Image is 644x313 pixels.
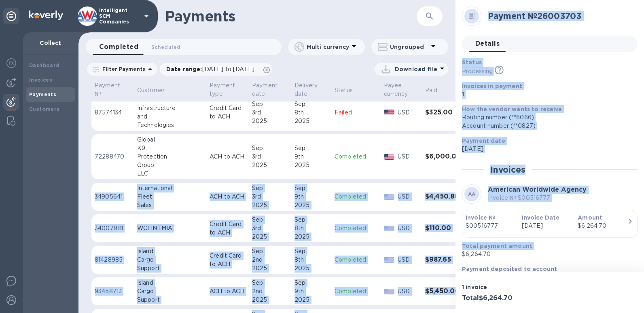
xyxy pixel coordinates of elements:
div: Date range:[DATE] to [DATE] [160,63,272,76]
span: Scheduled [151,43,180,51]
div: Sep [294,247,328,256]
p: Multi currency [307,43,349,51]
div: Infrastructure [137,104,203,112]
p: 1 [462,90,631,99]
div: Cargo [137,287,203,296]
p: Completed [335,224,377,233]
div: Cargo [137,256,203,264]
b: Invoice Date [522,214,560,221]
h3: $110.00 [425,224,461,232]
div: 3rd [252,108,288,117]
p: 93458713 [95,287,131,296]
b: Customers [29,106,60,112]
p: Credit Card to ACH [210,104,246,121]
p: USD [398,256,418,264]
p: ACH to ACH [210,287,246,296]
p: Credit Card to ACH [210,220,246,237]
div: Routing number (**6066) [462,113,631,122]
span: Customer [137,86,175,95]
div: 2025 [252,117,288,125]
p: Customer [137,86,165,95]
div: Group [137,161,203,169]
div: Sales [137,201,203,209]
span: Payment date [252,81,288,98]
img: USD [384,110,395,115]
p: Download file [395,65,437,73]
h3: $987.65 [425,256,461,264]
span: Payment № [95,81,131,98]
div: Protection [137,152,203,161]
img: USD [384,154,395,160]
div: 2nd [252,256,288,264]
div: K9 [137,144,203,152]
span: Details [475,38,500,49]
b: Invoices in payment [462,83,522,89]
div: Sep [252,247,288,256]
p: Payment type [210,81,235,98]
div: 3rd [252,224,288,233]
div: Sep [294,216,328,224]
div: 9th [294,192,328,201]
p: S00516777 [466,222,515,230]
h3: $325.00 [425,109,461,116]
b: Invoices [29,77,52,83]
img: Foreign exchange [6,58,16,68]
div: 2025 [294,233,328,241]
b: Status [462,59,482,66]
b: Amount [578,214,602,221]
div: Sep [252,100,288,108]
p: Delivery date [294,81,318,98]
button: Invoice №S00516777Invoice Date[DATE]Amount$6,264.70 [462,210,638,238]
div: 2025 [294,201,328,209]
p: Credit Card to ACH [210,252,246,269]
span: Payment type [210,81,246,98]
span: Completed [99,41,138,53]
p: Payment date [252,81,278,98]
div: and [137,112,203,121]
img: Logo [29,11,63,20]
h3: Total $6,264.70 [462,294,547,302]
span: Status [335,86,363,95]
div: 8th [294,108,328,117]
p: Failed [335,108,377,117]
span: Delivery date [294,81,328,98]
div: 3rd [252,192,288,201]
div: Technologies [137,121,203,129]
div: Island [137,279,203,287]
div: Support [137,296,203,304]
p: Completed [335,256,377,264]
b: Payment deposited to account [462,266,557,272]
div: Sep [252,216,288,224]
p: USD [398,287,418,296]
div: 2025 [252,264,288,273]
h1: Payments [165,8,417,25]
div: 2025 [252,161,288,169]
p: $6,264.70 [462,250,631,258]
div: Sep [294,184,328,192]
div: Sep [252,279,288,287]
div: Support [137,264,203,273]
h3: $5,450.00 [425,288,461,295]
p: ACH to ACH [210,192,246,201]
div: 9th [294,152,328,161]
div: Fleet [137,192,203,201]
div: 3rd [252,152,288,161]
div: 2025 [252,233,288,241]
div: 2025 [294,117,328,125]
p: Completed [335,192,377,201]
p: 34905641 [95,192,131,201]
p: Processing [462,67,493,76]
div: Sep [252,184,288,192]
p: ACH to ACH [210,152,246,161]
div: 9th [294,287,328,296]
p: USD [398,192,418,201]
p: Ungrouped [390,43,428,51]
p: USD [398,108,418,117]
div: International [137,184,203,192]
p: [DATE] [522,222,572,230]
p: Payment № [95,81,120,98]
p: USD [398,152,418,161]
p: 81428985 [95,256,131,264]
p: [DATE] [462,145,631,153]
h2: Payment № 26003703 [488,11,631,21]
